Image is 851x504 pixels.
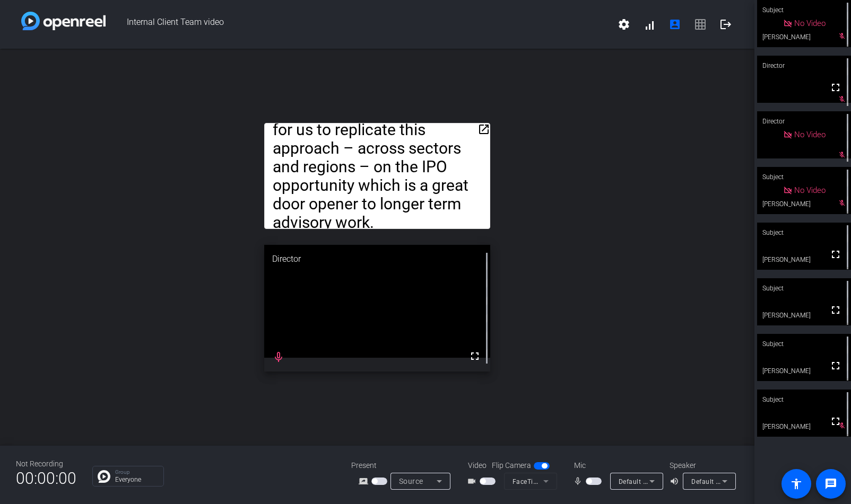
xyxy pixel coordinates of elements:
[468,460,487,471] span: Video
[115,470,158,475] p: Group
[467,475,480,488] mat-icon: videocam_outline
[829,81,842,94] mat-icon: fullscreen
[573,475,586,488] mat-icon: mic_none
[668,18,681,31] mat-icon: account_box
[691,477,819,485] span: Default - MacBook Pro Speakers (Built-in)
[757,334,851,354] div: Subject
[637,12,662,37] button: signal_cellular_alt
[563,460,670,471] div: Mic
[794,185,826,195] span: No Video
[757,56,851,76] div: Director
[757,111,851,131] div: Director
[21,12,106,30] img: white-gradient.svg
[359,475,371,488] mat-icon: screen_share_outline
[794,130,826,139] span: No Video
[829,415,842,428] mat-icon: fullscreen
[98,470,110,483] img: Chat Icon
[794,19,826,28] span: No Video
[618,18,630,31] mat-icon: settings
[757,278,851,298] div: Subject
[719,18,732,31] mat-icon: logout
[477,123,490,136] mat-icon: open_in_new
[757,223,851,243] div: Subject
[829,359,842,372] mat-icon: fullscreen
[824,478,837,490] mat-icon: message
[757,167,851,187] div: Subject
[351,460,457,471] div: Present
[492,460,531,471] span: Flip Camera
[106,12,611,37] span: Internal Client Team video
[264,245,491,273] div: Director
[670,460,733,471] div: Speaker
[790,478,803,490] mat-icon: accessibility
[16,465,76,491] span: 00:00:00
[399,477,423,485] span: Source
[273,102,482,232] li: So, there’s huge opportunity for us to replicate this approach – across sectors and regions – on ...
[829,248,842,261] mat-icon: fullscreen
[468,350,481,362] mat-icon: fullscreen
[829,304,842,316] mat-icon: fullscreen
[757,390,851,410] div: Subject
[619,477,755,485] span: Default - MacBook Pro Microphone (Built-in)
[115,476,158,483] p: Everyone
[670,475,682,488] mat-icon: volume_up
[16,458,76,470] div: Not Recording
